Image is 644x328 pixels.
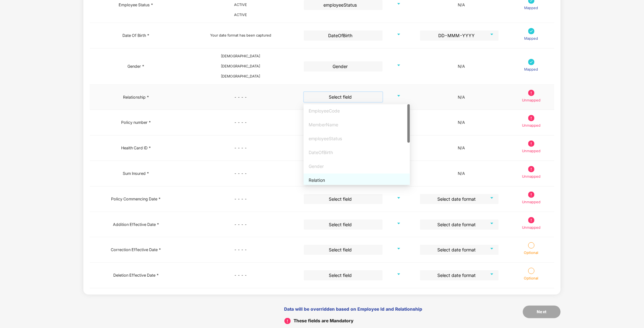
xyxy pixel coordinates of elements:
div: [DEMOGRAPHIC_DATA] [188,64,294,69]
td: Health Card ID * [90,135,183,161]
div: Your date format has been captured [188,33,294,38]
td: N/A [415,85,508,110]
td: - - - - [182,212,299,238]
img: svg+xml;base64,PHN2ZyB4bWxucz0iaHR0cDovL3d3dy53My5vcmcvMjAwMC9zdmciIHdpZHRoPSIxOS45OTkiIGhlaWdodD... [284,318,291,324]
td: - - - - [182,187,299,212]
div: MemberName [304,118,410,131]
p: Unmapped [522,174,540,180]
img: svg+xml;base64,PHN2ZyB4bWxucz0iaHR0cDovL3d3dy53My5vcmcvMjAwMC9zdmciIHdpZHRoPSIxOS45OTkiIGhlaWdodD... [528,217,535,223]
p: Mapped [524,67,538,72]
p: Mapped [524,36,538,42]
td: Gender * [90,49,183,84]
span: DateOfBirth [307,31,379,40]
td: Policy number * [90,110,183,135]
span: employeeStatus [307,0,379,10]
p: Unmapped [522,199,540,205]
td: Policy Commencing Date * [90,187,183,212]
img: svg+xml;base64,PHN2ZyB4bWxucz0iaHR0cDovL3d3dy53My5vcmcvMjAwMC9zdmciIHdpZHRoPSIxOS45OTkiIGhlaWdodD... [528,192,535,198]
td: N/A [415,161,508,187]
p: Mapped [524,5,538,11]
td: - - - - [182,237,299,263]
div: DateOfBirth [309,149,405,156]
img: svg+xml;base64,PHN2ZyB4bWxucz0iaHR0cDovL3d3dy53My5vcmcvMjAwMC9zdmciIHdpZHRoPSIxOS45OTkiIGhlaWdodD... [528,115,535,121]
img: svg+xml;base64,PHN2ZyB4bWxucz0iaHR0cDovL3d3dy53My5vcmcvMjAwMC9zdmciIHdpZHRoPSIxOS45OTkiIGhlaWdodD... [528,166,535,172]
td: - - - - [182,161,299,187]
td: - - - - [182,135,299,161]
img: svg+xml;base64,PHN2ZyB4bWxucz0iaHR0cDovL3d3dy53My5vcmcvMjAwMC9zdmciIHdpZHRoPSIxNyIgaGVpZ2h0PSIxNy... [528,59,535,65]
img: svg+xml;base64,PHN2ZyB4bWxucz0iaHR0cDovL3d3dy53My5vcmcvMjAwMC9zdmciIHdpZHRoPSIxOS45OTkiIGhlaWdodD... [528,90,535,96]
td: Relationship * [90,85,183,110]
td: N/A [415,49,508,84]
p: Unmapped [522,98,540,103]
div: Relation [309,177,405,184]
div: ACTIVE [188,12,294,18]
div: [DEMOGRAPHIC_DATA] [188,74,294,79]
div: [DEMOGRAPHIC_DATA] [188,54,294,59]
td: Addition Effective Date * [90,212,183,238]
div: EmployeeCode [309,107,405,114]
p: Unmapped [522,225,540,231]
td: - - - - [182,85,299,110]
div: DateOfBirth [304,146,410,159]
td: N/A [415,135,508,161]
td: - - - - [182,110,299,135]
td: Deletion Effective Date * [90,263,183,288]
p: Optional [524,276,539,281]
td: Date Of Birth * [90,23,183,49]
div: employeeStatus [304,132,410,145]
p: Unmapped [522,123,540,129]
td: - - - - [182,263,299,288]
img: svg+xml;base64,PHN2ZyB4bWxucz0iaHR0cDovL3d3dy53My5vcmcvMjAwMC9zdmciIHdpZHRoPSIxNyIgaGVpZ2h0PSIxNy... [528,28,535,34]
td: Sum Insured * [90,161,183,187]
span: Gender [307,62,379,71]
span: These fields are Mandatory [294,318,354,323]
div: Relation [304,174,410,187]
div: MemberName [309,121,405,128]
div: ACTIVE [188,2,294,8]
div: Gender [304,160,410,173]
div: Data will be overridden based on Employee Id and Relationship [284,306,523,313]
div: employeeStatus [309,135,405,142]
span: DD-MMM-YYYY [423,31,495,40]
p: Optional [524,250,539,256]
td: Correction Effective Date * [90,237,183,263]
img: svg+xml;base64,PHN2ZyB4bWxucz0iaHR0cDovL3d3dy53My5vcmcvMjAwMC9zdmciIHdpZHRoPSIxOS45OTkiIGhlaWdodD... [528,141,535,147]
div: EmployeeCode [304,104,410,118]
td: N/A [415,110,508,135]
div: Gender [309,163,405,170]
p: Unmapped [522,148,540,154]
